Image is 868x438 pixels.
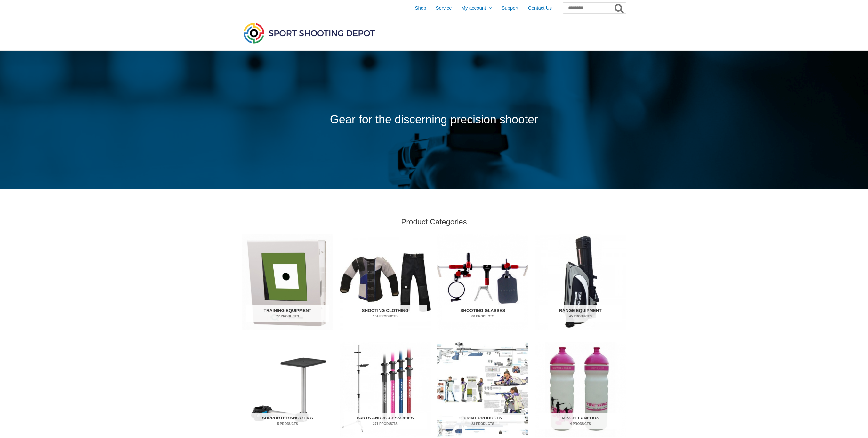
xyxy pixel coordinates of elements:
[242,342,333,437] img: Supported Shooting
[340,234,431,330] a: Visit product category Shooting Clothing
[442,421,524,426] mark: 23 Products
[442,314,524,319] mark: 60 Products
[344,413,427,429] h2: Parts and Accessories
[246,421,329,426] mark: 5 Products
[535,342,626,437] a: Visit product category Miscellaneous
[340,342,431,437] img: Parts and Accessories
[246,305,329,322] h2: Training Equipment
[242,21,376,45] img: Sport Shooting Depot
[442,413,524,429] h2: Print Products
[340,234,431,330] img: Shooting Clothing
[246,314,329,319] mark: 27 Products
[242,234,333,330] a: Visit product category Training Equipment
[242,342,333,437] a: Visit product category Supported Shooting
[437,234,528,330] img: Shooting Glasses
[535,234,626,330] img: Range Equipment
[344,421,427,426] mark: 271 Products
[242,217,626,227] h2: Product Categories
[344,305,427,322] h2: Shooting Clothing
[340,342,431,437] a: Visit product category Parts and Accessories
[535,234,626,330] a: Visit product category Range Equipment
[246,413,329,429] h2: Supported Shooting
[539,421,622,426] mark: 4 Products
[535,342,626,437] img: Miscellaneous
[539,314,622,319] mark: 45 Products
[242,109,626,131] p: Gear for the discerning precision shooter
[539,305,622,322] h2: Range Equipment
[442,305,524,322] h2: Shooting Glasses
[539,413,622,429] h2: Miscellaneous
[242,234,333,330] img: Training Equipment
[344,314,427,319] mark: 104 Products
[613,3,626,13] button: Search
[437,234,528,330] a: Visit product category Shooting Glasses
[437,342,528,437] img: Print Products
[437,342,528,437] a: Visit product category Print Products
